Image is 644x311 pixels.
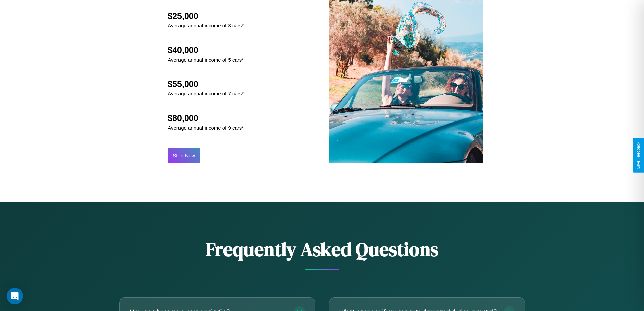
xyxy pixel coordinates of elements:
[168,123,244,132] p: Average annual income of 9 cars*
[168,79,244,89] h2: $55,000
[168,21,244,30] p: Average annual income of 3 cars*
[168,89,244,98] p: Average annual income of 7 cars*
[168,148,200,163] button: Start Now
[168,45,244,55] h2: $40,000
[168,113,244,123] h2: $80,000
[168,55,244,64] p: Average annual income of 5 cars*
[7,288,23,304] div: Open Intercom Messenger
[636,142,641,169] div: Give Feedback
[119,236,525,262] h2: Frequently Asked Questions
[168,11,244,21] h2: $25,000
